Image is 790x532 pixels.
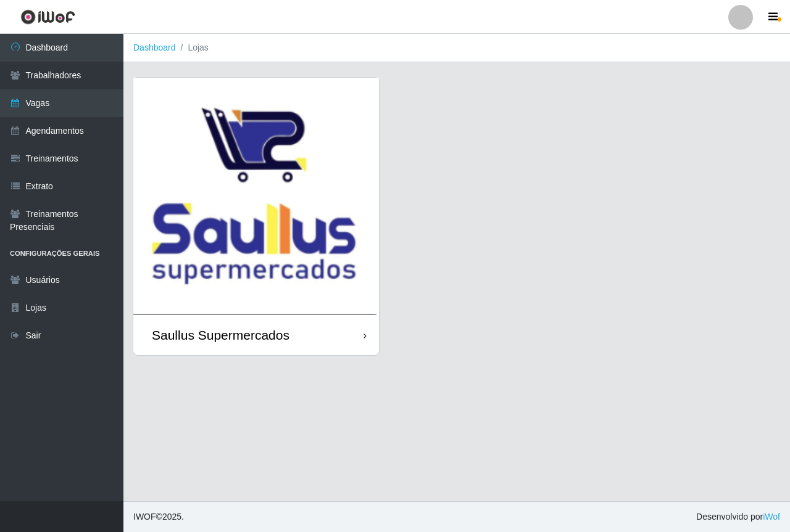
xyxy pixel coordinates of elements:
img: CoreUI Logo [20,9,75,25]
img: cardImg [133,78,379,315]
a: Dashboard [133,43,176,52]
nav: breadcrumb [123,34,790,62]
div: Saullus Supermercados [152,327,289,343]
a: iWof [763,512,780,522]
li: Lojas [176,41,209,54]
span: © 2025 . [133,510,184,523]
a: Saullus Supermercados [133,78,379,355]
span: Desenvolvido por [696,510,780,523]
span: IWOF [133,512,156,522]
